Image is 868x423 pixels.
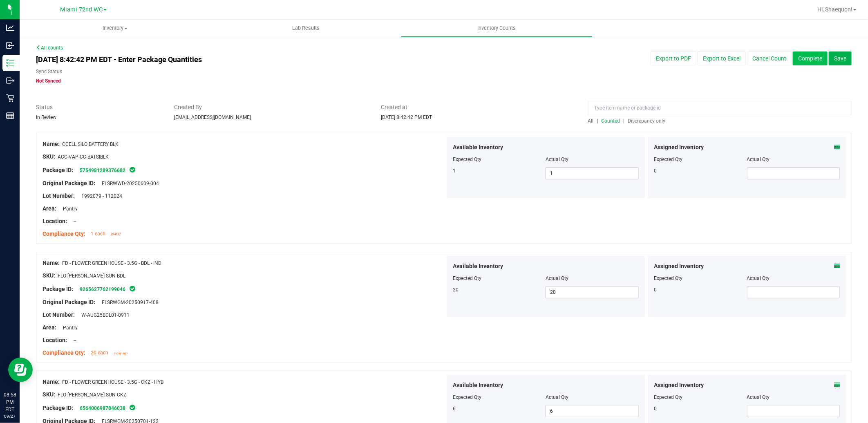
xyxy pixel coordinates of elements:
span: Package ID: [43,405,73,411]
span: SKU: [43,391,55,398]
span: 20 each [91,350,108,356]
span: Original Package ID: [43,180,95,186]
inline-svg: Analytics [6,24,14,32]
span: Area: [43,205,56,212]
div: Expected Qty [654,394,747,401]
span: Package ID: [43,286,73,292]
span: In Sync [129,403,136,412]
span: FLO-[PERSON_NAME]-SUN-CKZ [58,392,126,398]
span: Pantry [59,325,78,331]
span: Actual Qty [546,157,568,162]
a: All [588,118,597,124]
span: Location: [43,218,67,224]
div: 0 [654,286,747,293]
span: Package ID: [43,167,73,173]
button: Cancel Count [747,51,792,65]
a: Discrepancy only [626,118,666,124]
label: Sync Status [36,68,62,75]
span: Available Inventory [453,262,503,271]
a: All counts [36,45,63,51]
span: CCELL SILO BATTERY BLK [62,141,119,147]
span: FLSRWGM-20250917-408 [98,300,159,305]
span: SKU: [43,272,55,279]
span: 1 [453,168,456,174]
span: Lot Number: [43,192,75,199]
button: Complete [793,51,828,65]
span: Discrepancy only [628,118,666,124]
span: In Sync [129,166,136,174]
span: Name: [43,260,60,266]
span: Name: [43,141,60,147]
input: 6 [546,405,638,417]
a: 5754981289376682 [80,168,125,173]
p: 09/27 [4,413,16,419]
span: Compliance Qty: [43,231,85,237]
span: FD - FLOWER GREENHOUSE - 3.5G - BDL - IND [62,260,161,266]
span: Assigned Inventory [654,262,704,271]
inline-svg: Reports [6,112,14,120]
span: 1 each [91,231,105,237]
span: FLSRWWD-20250609-004 [98,181,159,186]
span: 6 [453,406,456,412]
span: Expected Qty [453,394,481,400]
span: FD - FLOWER GREENHOUSE - 3.5G - CKZ - HYB [62,379,163,385]
input: Type item name or package id [588,101,852,115]
span: Compliance Qty: [43,349,85,356]
span: Hi, Shaequon! [817,6,852,13]
span: [DATE] [111,233,120,236]
button: Export to Excel [698,51,746,65]
span: Status [36,103,162,112]
span: 1992079 - 112024 [77,193,122,199]
span: Available Inventory [453,143,503,152]
span: Inventory Counts [467,25,527,32]
inline-svg: Retail [6,94,14,102]
span: Pantry [59,206,78,212]
span: | [624,118,625,124]
a: Inventory [20,20,210,37]
div: Expected Qty [654,275,747,282]
span: Inventory [20,25,210,32]
input: 1 [546,168,638,179]
span: Expected Qty [453,157,481,162]
span: Expected Qty [453,275,481,281]
span: Counted [602,118,620,124]
span: In Review [36,114,56,120]
button: Save [829,51,852,65]
div: 0 [654,167,747,175]
span: FLO-[PERSON_NAME]-SUN-BDL [58,273,125,279]
span: In Sync [129,284,136,293]
span: a day ago [114,351,128,355]
a: Lab Results [210,20,401,37]
inline-svg: Outbound [6,76,14,85]
span: Assigned Inventory [654,143,704,152]
span: ACC-VAP-CC-BATSIBLK [58,154,109,160]
span: -- [69,338,76,343]
span: -- [69,219,76,224]
span: [EMAIL_ADDRESS][DOMAIN_NAME] [174,114,251,120]
div: 0 [654,405,747,412]
span: Lab Results [281,25,331,32]
span: Lot Number: [43,311,75,318]
div: Actual Qty [747,275,840,282]
span: Location: [43,337,67,343]
span: All [588,118,594,124]
span: 20 [453,287,459,293]
span: Original Package ID: [43,299,95,305]
h4: [DATE] 8:42:42 PM EDT - Enter Package Quantities [36,56,507,64]
div: Expected Qty [654,156,747,163]
span: Actual Qty [546,275,568,281]
span: W-AUG25BDL01-0911 [77,312,130,318]
iframe: Resource center [8,358,33,382]
span: Not Synced [36,78,61,84]
span: Created By [174,103,369,112]
span: Name: [43,378,60,385]
a: Inventory Counts [401,20,592,37]
a: Counted [600,118,624,124]
inline-svg: Inbound [6,41,14,49]
span: | [597,118,598,124]
span: [DATE] 8:42:42 PM EDT [381,114,432,120]
input: 20 [546,286,638,298]
div: Actual Qty [747,156,840,163]
span: Save [834,55,846,62]
span: SKU: [43,153,55,160]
